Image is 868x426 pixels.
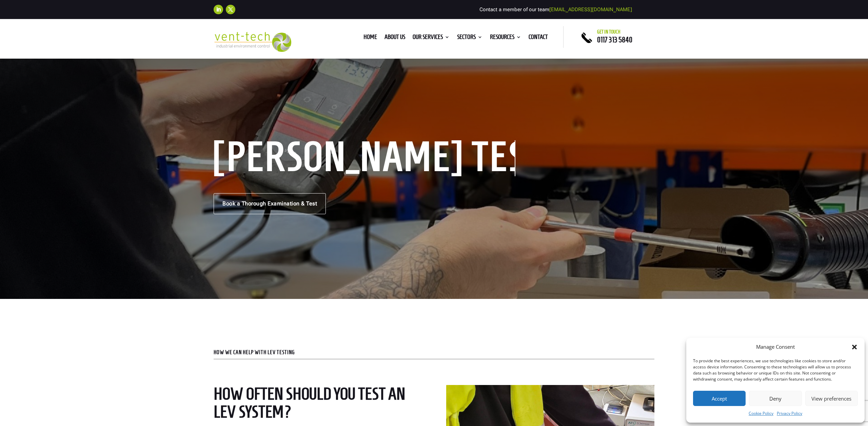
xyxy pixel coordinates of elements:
div: Close dialog [851,344,858,350]
a: Home [363,35,377,42]
a: 0117 313 5840 [597,36,632,44]
a: Privacy Policy [777,409,802,418]
button: Deny [749,391,802,406]
button: View preferences [805,391,858,406]
a: Follow on X [226,5,235,14]
a: Book a Thorough Examination & Test [214,193,326,214]
a: Contact [529,35,548,42]
div: Manage Consent [756,343,795,351]
span: Contact a member of our team [479,6,632,13]
a: Sectors [457,35,482,42]
div: To provide the best experiences, we use technologies like cookies to store and/or access device i... [693,358,857,382]
a: Our Services [413,35,450,42]
img: 2023-09-27T08_35_16.549ZVENT-TECH---Clear-background [214,32,291,52]
h2: How Often Should You Test an LEV System? [214,385,422,424]
a: About us [384,35,405,42]
p: HOW WE CAN HELP WITH LEV TESTING [214,350,654,355]
a: [EMAIL_ADDRESS][DOMAIN_NAME] [549,6,632,13]
a: Resources [490,35,521,42]
a: Cookie Policy [749,409,773,418]
span: Get in touch [597,29,620,35]
a: Follow on LinkedIn [214,5,223,14]
h1: [PERSON_NAME] Testing [214,140,515,176]
button: Accept [693,391,746,406]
